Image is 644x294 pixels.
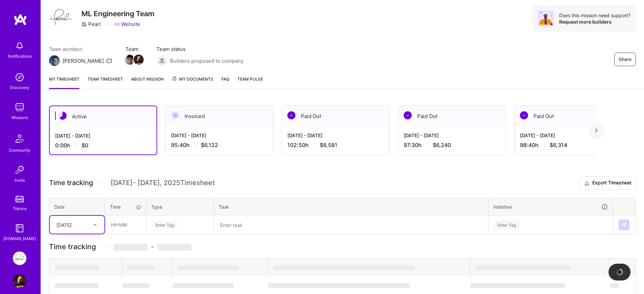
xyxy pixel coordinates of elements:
[520,132,617,139] div: [DATE] - [DATE]
[178,265,239,270] span: ‌
[13,274,26,288] img: User Avatar
[125,54,134,65] a: Team Member Avatar
[515,106,622,126] div: Paid Out
[170,57,243,64] span: Builders proposed to company
[146,198,214,215] th: Type
[172,76,213,83] span: My Documents
[111,179,215,187] span: [DATE] - [DATE] , 2025 Timesheet
[114,21,140,28] a: Website
[11,114,28,121] div: Missions
[134,54,143,65] a: Team Member Avatar
[3,235,36,242] div: [DOMAIN_NAME]
[81,21,101,28] div: Pearl
[268,283,410,288] span: ‌
[171,111,179,119] img: Invoiced
[201,142,218,149] span: $6,122
[49,76,79,89] a: My timesheet
[404,132,500,139] div: [DATE] - [DATE]
[55,132,151,139] div: [DATE] - [DATE]
[157,55,167,66] img: Builders proposed to company
[122,283,149,288] span: ‌
[320,142,337,149] span: $6,581
[11,274,28,288] a: User Avatar
[559,12,630,19] div: Does this mission need support?
[152,219,177,230] div: Enter Tag
[282,106,389,126] div: Paid Out
[8,53,32,60] div: Notifications
[49,5,73,29] img: Company Logo
[55,283,99,288] span: ‌
[81,9,154,18] h3: ML Engineering Team
[287,111,295,119] img: Paid Out
[13,39,26,53] img: bell
[13,222,26,235] img: guide book
[9,147,30,154] div: Community
[49,179,93,187] span: Time tracking
[172,76,213,89] a: My Documents
[110,203,141,210] div: Time
[55,265,99,270] span: ‌
[114,244,147,251] span: ‌
[55,142,151,149] div: 0:00 h
[58,112,67,120] img: Active
[114,242,191,251] span: -
[11,252,28,265] a: Pearl: ML Engineering Team
[520,111,528,119] img: Paid Out
[398,106,506,126] div: Paid Out
[134,55,144,65] img: Team Member Avatar
[616,268,623,276] img: loading
[559,19,630,25] div: Request more builders
[610,283,619,288] span: ‌
[433,142,451,149] span: $6,240
[404,142,500,149] div: 97:30 h
[106,58,112,63] i: icon Mail
[81,22,87,27] i: icon CompanyGray
[158,244,191,251] span: ‌
[81,142,88,149] span: $0
[237,77,263,82] span: Team Pulse
[538,10,554,27] img: Avatar
[614,53,636,66] button: Share
[171,142,268,149] div: 95:40 h
[105,216,146,234] input: HH:MM
[49,242,636,251] h3: Time tracking
[50,106,157,127] div: Active
[13,252,26,265] img: Pearl: ML Engineering Team
[49,198,105,215] th: Date
[237,76,263,89] a: Team Pulse
[131,76,164,89] a: About Mission
[14,13,27,26] img: logo
[520,142,617,149] div: 98:40 h
[11,130,28,147] img: Community
[13,163,26,177] img: Invite
[88,76,123,89] a: Team timesheet
[404,111,412,119] img: Paid Out
[214,198,488,215] th: Task
[580,176,636,190] button: Export Timesheet
[171,132,268,139] div: [DATE] - [DATE]
[127,265,154,270] span: ‌
[49,46,112,53] span: Team architect
[15,177,25,184] div: Invite
[595,128,598,133] img: right
[494,219,519,230] div: Enter Tag
[621,222,627,228] img: Submit
[584,180,590,187] i: icon Download
[287,132,384,139] div: [DATE] - [DATE]
[173,283,234,288] span: ‌
[13,70,26,84] img: discovery
[125,46,143,53] span: Team
[273,265,415,270] span: ‌
[56,221,72,228] div: [DATE]
[166,106,273,126] div: Invoiced
[63,57,104,64] div: [PERSON_NAME]
[13,100,26,114] img: teamwork
[493,203,608,211] div: Initiative
[10,84,29,91] div: Discovery
[93,223,97,227] i: icon Chevron
[619,56,631,63] span: Share
[16,196,24,202] img: tokens
[125,55,135,65] img: Team Member Avatar
[221,76,229,89] a: FAQ
[550,142,567,149] span: $6,314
